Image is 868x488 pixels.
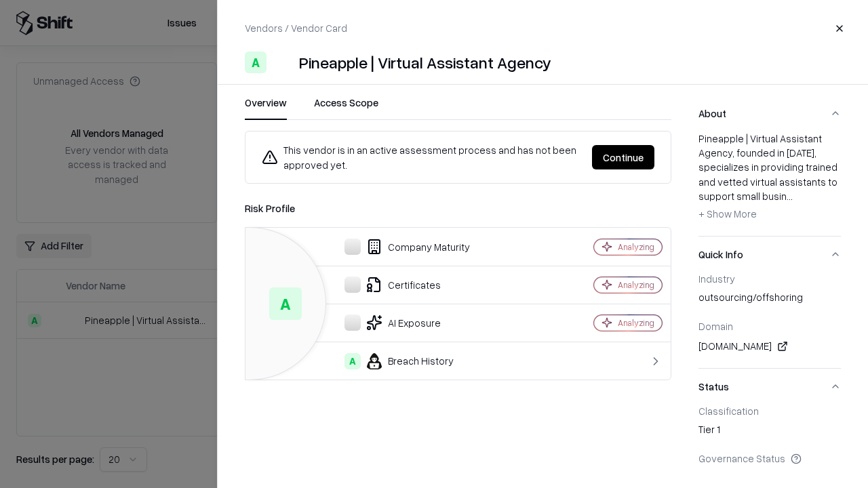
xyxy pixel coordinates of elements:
div: Analyzing [618,241,654,253]
p: Vendors / Vendor Card [245,21,347,35]
button: Overview [245,96,287,120]
div: A [344,353,361,369]
div: A [269,287,302,320]
div: Domain [698,320,841,332]
div: Analyzing [618,317,654,329]
button: Continue [592,145,654,169]
div: Tier 1 [698,422,841,441]
div: A [245,52,267,73]
button: About [698,96,841,131]
div: Pineapple | Virtual Assistant Agency, founded in [DATE], specializes in providing trained and vet... [698,131,841,225]
span: ... [787,190,793,202]
div: Risk Profile [245,200,671,216]
button: Status [698,369,841,405]
div: Breach History [256,353,547,369]
div: AI Exposure [256,314,547,331]
img: Pineapple | Virtual Assistant Agency [272,52,294,73]
div: This vendor is in an active assessment process and has not been approved yet. [262,142,581,172]
div: Governance Status [698,452,841,464]
div: Certificates [256,277,547,293]
div: Quick Info [698,272,841,368]
button: Quick Info [698,237,841,272]
div: [DOMAIN_NAME] [698,338,841,354]
div: Pineapple | Virtual Assistant Agency [299,52,551,73]
div: Industry [698,272,841,285]
div: Company Maturity [256,239,547,255]
div: outsourcing/offshoring [698,290,841,309]
button: + Show More [698,203,757,225]
div: Analyzing [618,279,654,291]
span: + Show More [698,207,757,220]
div: Classification [698,405,841,417]
div: About [698,131,841,236]
button: Access Scope [314,96,378,120]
